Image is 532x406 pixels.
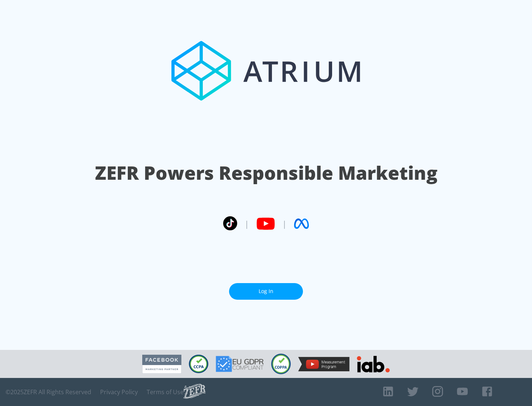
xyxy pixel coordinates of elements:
a: Terms of Use [147,388,184,396]
span: | [282,218,287,229]
img: GDPR Compliant [216,356,264,372]
span: © 2025 ZEFR All Rights Reserved [6,388,91,396]
img: CCPA Compliant [189,355,208,373]
img: YouTube Measurement Program [298,357,349,371]
img: COPPA Compliant [271,354,291,374]
h1: ZEFR Powers Responsible Marketing [95,160,437,186]
a: Log In [229,283,303,300]
span: | [245,218,249,229]
img: Facebook Marketing Partner [142,355,181,374]
a: Privacy Policy [100,388,138,396]
img: IAB [357,356,390,372]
